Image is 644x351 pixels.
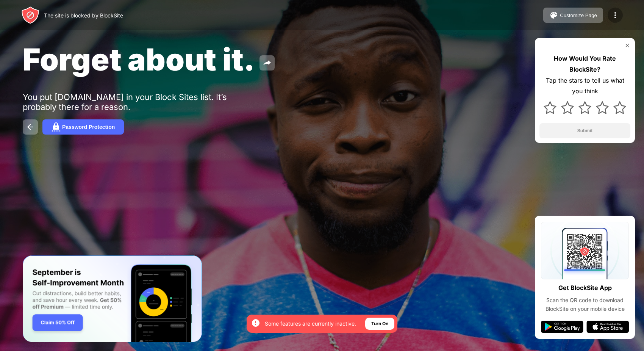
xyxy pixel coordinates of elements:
[586,321,629,333] img: app-store.svg
[624,42,630,49] img: rate-us-close.svg
[544,101,556,114] img: star.svg
[541,222,629,279] img: qrcode.svg
[26,122,35,132] img: back.svg
[265,320,356,327] div: Some features are currently inactive.
[371,320,388,327] div: Turn On
[558,282,612,293] div: Get BlockSite App
[549,11,558,20] img: pallet.svg
[560,13,597,18] div: Customize Page
[539,123,630,138] button: Submit
[539,53,630,75] div: How Would You Rate BlockSite?
[543,8,603,23] button: Customize Page
[611,11,620,20] img: menu-icon.svg
[541,321,583,333] img: google-play.svg
[52,122,61,132] img: password.svg
[42,119,124,135] button: Password Protection
[539,75,630,97] div: Tap the stars to tell us what you think
[21,6,39,24] img: header-logo.svg
[23,92,257,112] div: You put [DOMAIN_NAME] in your Block Sites list. It’s probably there for a reason.
[23,255,202,342] iframe: Banner
[541,296,629,313] div: Scan the QR code to download BlockSite on your mobile device
[578,101,591,114] img: star.svg
[596,101,609,114] img: star.svg
[23,41,255,78] span: Forget about it.
[44,12,123,19] div: The site is blocked by BlockSite
[251,318,260,327] img: error-circle-white.svg
[62,124,115,130] div: Password Protection
[263,58,272,67] img: share.svg
[561,101,574,114] img: star.svg
[613,101,626,114] img: star.svg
